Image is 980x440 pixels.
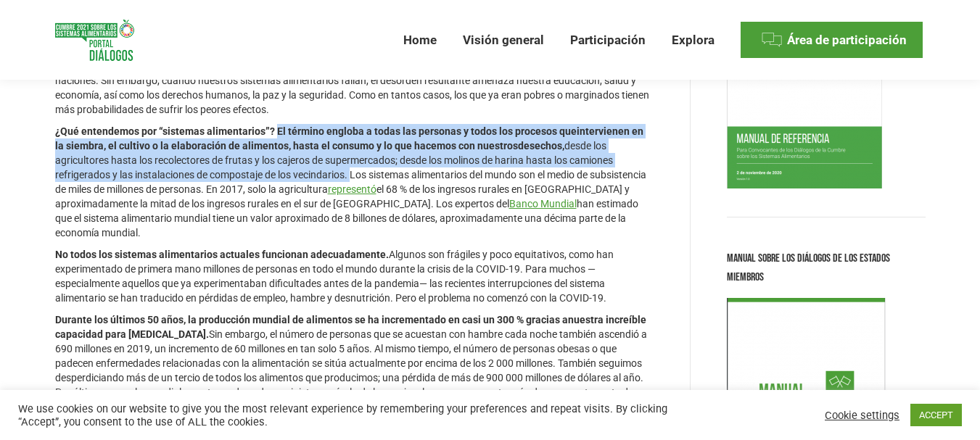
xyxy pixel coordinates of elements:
[910,404,962,426] a: ACCEPT
[55,124,654,240] p: desde los agricultores hasta los recolectores de frutas y los cajeros de supermercados; desde los...
[825,409,899,422] a: Cookie settings
[787,33,907,48] span: Área de participación
[55,314,568,325] strong: Durante los últimos 50 años, la producción mundial de alimentos se ha incrementado en casi un 300...
[570,33,646,48] span: Participación
[55,312,654,414] p: Sin embargo, el número de personas que se acuestan con hambre cada noche también ascendió a 690 m...
[761,29,783,51] img: Menu icon
[328,183,376,195] a: representó
[403,33,437,48] span: Home
[18,402,679,428] div: We use cookies on our website to give you the most relevant experience by remembering your prefer...
[518,140,564,151] strong: desechos,
[55,249,389,260] strong: No todos los sistemas alimentarios actuales funcionan adecuadamente.
[55,247,654,305] p: Algunos son frágiles y poco equitativos, como han experimentado de primera mano millones de perso...
[55,20,134,61] img: Food Systems Summit Dialogues
[672,33,715,48] span: Explora
[727,249,926,287] div: Manual sobre los Diálogos de los Estados Miembros
[509,198,577,209] a: Banco Mundial
[463,33,544,48] span: Visión general
[55,125,577,137] strong: ¿Qué entendemos por “sistemas alimentarios”? El término engloba a todas las personas y todos los ...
